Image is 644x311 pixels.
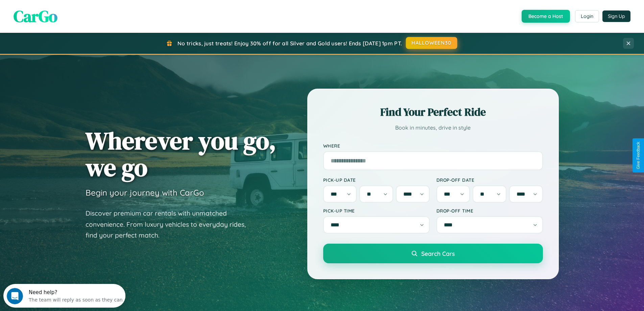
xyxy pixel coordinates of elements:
[323,177,430,183] label: Pick-up Date
[436,177,543,183] label: Drop-off Date
[86,127,276,181] h1: Wherever you go, we go
[602,10,630,22] button: Sign Up
[636,142,641,169] div: Give Feedback
[421,250,455,257] span: Search Cars
[522,10,570,23] button: Become a Host
[436,208,543,214] label: Drop-off Time
[323,244,543,263] button: Search Cars
[3,284,125,308] iframe: Intercom live chat discovery launcher
[86,187,204,198] h3: Begin your journey with CarGo
[3,3,126,21] div: Open Intercom Messenger
[25,11,119,18] div: The team will reply as soon as they can
[177,40,402,47] span: No tricks, just treats! Enjoy 30% off for all Silver and Gold users! Ends [DATE] 1pm PT.
[7,288,23,304] iframe: Intercom live chat
[406,37,457,49] button: HALLOWEEN30
[323,105,543,119] h2: Find Your Perfect Ride
[25,6,119,11] div: Need help?
[323,143,543,149] label: Where
[575,10,599,22] button: Login
[86,208,255,241] p: Discover premium car rentals with unmatched convenience. From luxury vehicles to everyday rides, ...
[14,5,57,27] span: CarGo
[323,123,543,133] p: Book in minutes, drive in style
[323,208,430,214] label: Pick-up Time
